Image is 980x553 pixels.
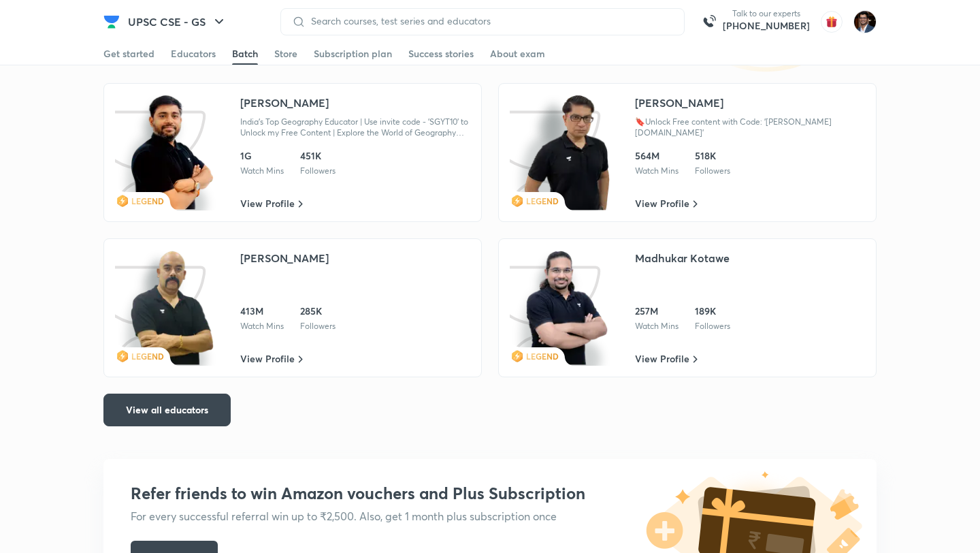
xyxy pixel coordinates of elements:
[490,43,545,65] a: About exam
[232,47,258,61] div: Batch
[115,95,216,210] img: icon
[103,394,231,426] button: View all educators
[171,43,216,65] a: Educators
[120,8,235,35] button: UPSC CSE - GS
[696,8,723,35] img: call-us
[635,352,698,366] a: View Profile
[498,238,877,377] a: iconclassLEGENDMadhukar Kotawe257MWatch Mins189KFollowersView Profile
[232,43,258,65] a: Batch
[131,484,585,503] h3: Refer friends to win Amazon vouchers and Plus Subscription
[240,321,284,332] div: Watch Mins
[635,149,679,163] div: 564M
[240,250,329,266] div: [PERSON_NAME]
[131,508,585,524] h5: For every successful referral win up to ₹2,500. Also, get 1 month plus subscription once
[695,149,730,163] div: 518K
[498,83,877,222] a: iconclassLEGEND[PERSON_NAME]🔖Unlock Free content with Code: '[PERSON_NAME][DOMAIN_NAME]'564MWatch...
[723,19,810,33] a: [PHONE_NUMBER]
[635,116,865,138] div: 🔖Unlock Free content with Code: '[PERSON_NAME][DOMAIN_NAME]'
[240,197,303,210] a: View Profile
[240,304,284,318] div: 413M
[274,43,297,65] a: Store
[240,352,295,366] span: View Profile
[635,95,723,111] div: [PERSON_NAME]
[103,14,120,30] img: Company Logo
[635,165,679,176] div: Watch Mins
[490,47,545,61] div: About exam
[635,250,730,266] div: Madhukar Kotawe
[240,95,329,111] div: [PERSON_NAME]
[300,321,336,332] div: Followers
[635,321,679,332] div: Watch Mins
[103,47,154,61] div: Get started
[510,250,611,366] img: icon
[240,197,295,210] span: View Profile
[300,304,336,318] div: 285K
[635,304,679,318] div: 257M
[695,321,730,332] div: Followers
[103,83,482,222] a: iconclassLEGEND[PERSON_NAME]India's Top Geography Educator | Use invite code - 'SGYT10' to Unlock...
[129,95,216,210] img: class
[103,238,482,377] a: iconclassLEGEND[PERSON_NAME]413MWatch Mins285KFollowersView Profile
[526,195,559,206] span: LEGEND
[635,197,689,210] span: View Profile
[510,95,611,210] img: icon
[126,403,208,417] span: View all educators
[314,47,392,61] div: Subscription plan
[131,351,164,362] span: LEGEND
[523,95,610,210] img: class
[635,197,698,210] a: View Profile
[821,11,843,33] img: avatar
[274,47,297,61] div: Store
[853,10,877,33] img: Amber Nigam
[240,352,303,366] a: View Profile
[523,250,610,366] img: class
[695,165,730,176] div: Followers
[306,16,673,27] input: Search courses, test series and educators
[314,43,392,65] a: Subscription plan
[171,47,216,61] div: Educators
[408,47,474,61] div: Success stories
[129,250,216,366] img: class
[115,250,216,366] img: icon
[300,149,336,163] div: 451K
[240,149,284,163] div: 1G
[103,43,154,65] a: Get started
[526,351,559,362] span: LEGEND
[408,43,474,65] a: Success stories
[240,116,470,138] div: India's Top Geography Educator | Use invite code - 'SGYT10' to Unlock my Free Content | Explore t...
[695,304,730,318] div: 189K
[131,195,164,206] span: LEGEND
[723,8,810,19] p: Talk to our experts
[635,352,689,366] span: View Profile
[300,165,336,176] div: Followers
[240,165,284,176] div: Watch Mins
